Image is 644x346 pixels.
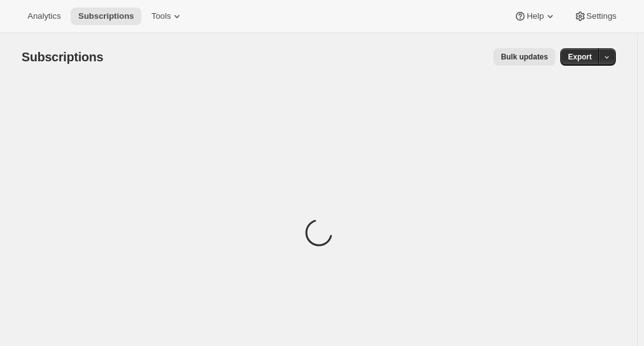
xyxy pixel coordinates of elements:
[71,8,141,25] button: Subscriptions
[568,52,591,62] span: Export
[586,11,616,21] span: Settings
[22,50,104,64] span: Subscriptions
[151,11,171,21] span: Tools
[566,8,624,25] button: Settings
[526,11,543,21] span: Help
[20,8,68,25] button: Analytics
[78,11,134,21] span: Subscriptions
[501,52,548,62] span: Bulk updates
[144,8,191,25] button: Tools
[506,8,563,25] button: Help
[493,48,555,66] button: Bulk updates
[560,48,599,66] button: Export
[28,11,61,21] span: Analytics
